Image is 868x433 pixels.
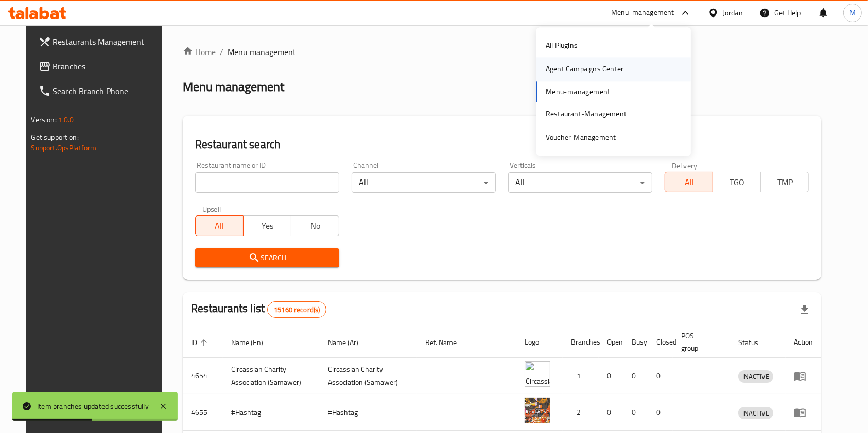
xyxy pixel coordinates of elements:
[183,358,223,394] td: 4654
[648,327,673,358] th: Closed
[738,407,773,419] span: INACTIVE
[296,219,335,233] span: No
[792,297,817,322] div: Export file
[738,371,773,383] span: INACTIVE
[248,219,287,233] span: Yes
[665,172,713,192] button: All
[546,40,578,51] div: All Plugins
[31,141,97,154] a: Support.OpsPlatform
[183,79,284,95] h2: Menu management
[599,327,623,358] th: Open
[623,327,648,358] th: Busy
[669,175,709,190] span: All
[672,161,698,169] label: Delivery
[328,336,372,349] span: Name (Ar)
[183,46,216,58] a: Home
[191,301,327,318] h2: Restaurants list
[228,46,296,58] span: Menu management
[30,79,171,103] a: Search Branch Phone
[195,248,339,267] button: Search
[195,172,339,193] input: Search for restaurant name or ID..
[765,175,805,190] span: TMP
[30,29,171,54] a: Restaurants Management
[352,172,496,193] div: All
[794,370,813,382] div: Menu
[623,394,648,431] td: 0
[563,327,599,358] th: Branches
[220,46,223,58] li: /
[516,327,563,358] th: Logo
[53,60,163,73] span: Branches
[320,394,418,431] td: #Hashtag
[53,35,163,48] span: Restaurants Management
[525,398,550,423] img: #Hashtag
[191,336,211,349] span: ID
[200,219,239,233] span: All
[202,205,221,212] label: Upsell
[546,64,623,75] div: Agent Campaigns Center
[268,305,326,315] span: 15160 record(s)
[738,336,772,349] span: Status
[195,137,809,152] h2: Restaurant search
[717,175,757,190] span: TGO
[243,215,291,236] button: Yes
[525,361,550,387] img: ​Circassian ​Charity ​Association​ (Samawer)
[425,336,470,349] span: Ref. Name
[681,330,718,354] span: POS group
[31,113,57,127] span: Version:
[546,132,616,143] div: Voucher-Management
[183,394,223,431] td: 4655
[713,172,761,192] button: TGO
[58,113,74,127] span: 1.0.0
[738,370,773,383] div: INACTIVE
[611,7,674,19] div: Menu-management
[183,46,822,58] nav: breadcrumb
[563,394,599,431] td: 2
[195,215,244,236] button: All
[599,358,623,394] td: 0
[546,108,627,119] div: Restaurant-Management
[723,7,743,19] div: Jordan
[231,336,276,349] span: Name (En)
[648,394,673,431] td: 0
[203,251,331,264] span: Search
[320,358,418,394] td: ​Circassian ​Charity ​Association​ (Samawer)
[648,358,673,394] td: 0
[508,172,652,193] div: All
[223,358,320,394] td: ​Circassian ​Charity ​Association​ (Samawer)
[786,327,821,358] th: Action
[599,394,623,431] td: 0
[37,401,149,412] div: Item branches updated successfully
[30,54,171,79] a: Branches
[849,7,856,19] span: M
[267,301,326,318] div: Total records count
[760,172,809,192] button: TMP
[223,394,320,431] td: #Hashtag
[563,358,599,394] td: 1
[31,131,79,144] span: Get support on:
[291,215,339,236] button: No
[623,358,648,394] td: 0
[53,85,163,97] span: Search Branch Phone
[794,406,813,419] div: Menu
